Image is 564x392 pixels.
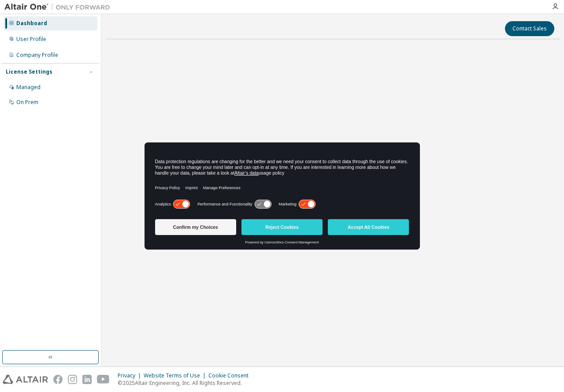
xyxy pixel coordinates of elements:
div: Company Profile [16,52,58,59]
div: User Profile [16,36,46,43]
div: Privacy [118,372,144,379]
img: youtube.svg [97,375,110,384]
div: Managed [16,84,41,91]
div: Cookie Consent [208,372,254,379]
img: altair_logo.svg [3,375,48,384]
img: instagram.svg [68,375,77,384]
p: © 2025 Altair Engineering, Inc. All Rights Reserved. [118,379,254,387]
img: Altair One [4,3,115,11]
div: License Settings [6,68,52,75]
img: linkedin.svg [82,375,92,384]
img: facebook.svg [53,375,63,384]
div: Website Terms of Use [144,372,208,379]
button: Contact Sales [505,21,554,36]
div: Dashboard [16,20,47,27]
div: On Prem [16,99,38,106]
